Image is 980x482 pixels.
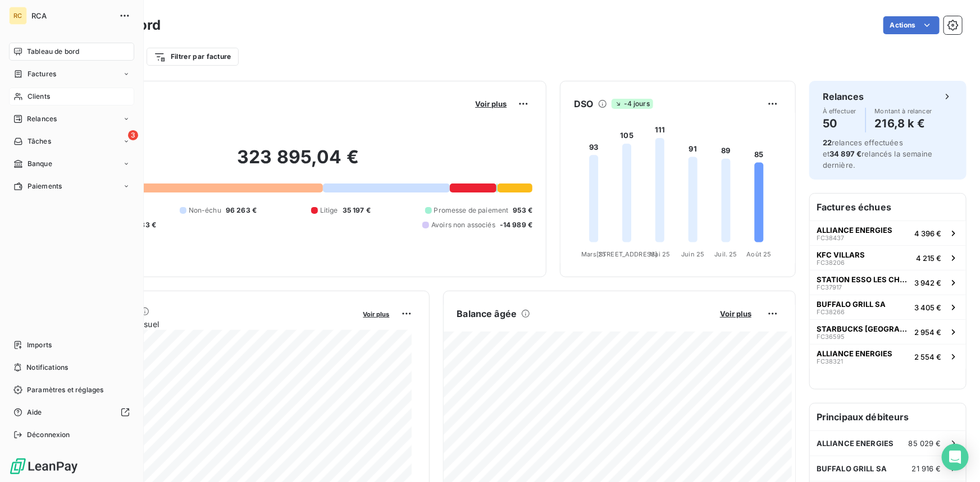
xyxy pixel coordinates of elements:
span: Chiffre d'affaires mensuel [63,318,355,330]
div: RC [9,7,27,25]
button: STATION ESSO LES CHERESFC379173 942 € [810,270,966,295]
span: Relances [27,114,57,124]
span: Voir plus [720,309,751,318]
span: 2 954 € [914,328,941,337]
a: Aide [9,403,134,421]
h4: 216,8 k € [875,114,932,132]
span: FC38437 [817,235,844,241]
button: Voir plus [717,309,755,319]
h6: Balance âgée [457,307,517,320]
span: BUFFALO GRILL SA [817,464,887,473]
button: STARBUCKS [GEOGRAPHIC_DATA]FC365952 954 € [810,319,966,344]
a: Relances [9,110,134,128]
span: Aide [27,407,42,417]
button: Filtrer par facture [147,48,239,66]
span: 3 [128,130,138,140]
h6: Principaux débiteurs [810,403,966,430]
span: 953 € [513,205,533,215]
span: Clients [28,91,50,102]
span: Paiements [28,181,62,191]
span: Notifications [26,362,68,373]
span: FC37917 [817,284,842,291]
button: Voir plus [360,309,393,319]
span: 2 554 € [914,352,941,361]
span: 4 215 € [916,254,941,263]
tspan: Mai 25 [650,250,671,258]
button: ALLIANCE ENERGIESFC383212 554 € [810,344,966,369]
tspan: [STREET_ADDRESS] [596,250,657,258]
a: Factures [9,65,134,83]
h6: Relances [823,90,864,103]
a: Banque [9,155,134,173]
button: KFC VILLARSFC382064 215 € [810,245,966,270]
span: 22 [823,138,832,147]
h2: 323 895,04 € [63,146,532,180]
span: Voir plus [475,99,507,108]
span: FC38266 [817,309,845,315]
span: 21 916 € [912,464,941,473]
h6: Factures échues [810,194,966,221]
a: Clients [9,88,134,105]
span: Litige [320,205,338,215]
a: 3Tâches [9,132,134,150]
span: BUFFALO GRILL SA [817,300,886,309]
button: Actions [883,16,940,34]
span: À effectuer [823,108,856,114]
span: STATION ESSO LES CHERES [817,275,910,284]
tspan: Juil. 25 [715,250,737,258]
span: STARBUCKS [GEOGRAPHIC_DATA] [817,324,910,333]
span: Promesse de paiement [434,205,509,215]
span: Tableau de bord [27,47,79,57]
span: FC38321 [817,358,843,365]
span: -14 989 € [500,220,532,230]
span: RCA [31,11,112,20]
span: 3 405 € [914,303,941,312]
h6: DSO [574,97,593,111]
span: 35 197 € [343,205,371,215]
span: 3 942 € [914,278,941,287]
span: FC36595 [817,333,845,340]
tspan: Juin 25 [682,250,705,258]
tspan: Août 25 [747,250,772,258]
span: 85 029 € [909,439,941,448]
img: Logo LeanPay [9,457,79,475]
span: Montant à relancer [875,108,932,114]
span: ALLIANCE ENERGIES [817,226,892,235]
span: ALLIANCE ENERGIES [817,439,894,448]
span: 96 263 € [226,205,257,215]
a: Paramètres et réglages [9,381,134,399]
h4: 50 [823,114,856,132]
span: Banque [28,159,52,169]
span: relances effectuées et relancés la semaine dernière. [823,138,932,169]
span: Imports [27,340,52,350]
span: Avoirs non associés [431,220,495,230]
span: ALLIANCE ENERGIES [817,349,892,358]
span: KFC VILLARS [817,250,865,259]
span: Voir plus [363,310,390,318]
span: 34 897 € [829,149,862,158]
a: Paiements [9,177,134,195]
span: -4 jours [612,99,653,109]
button: ALLIANCE ENERGIESFC384374 396 € [810,221,966,245]
span: Tâches [28,136,51,146]
button: BUFFALO GRILL SAFC382663 405 € [810,295,966,319]
span: Factures [28,69,56,79]
tspan: Mars 25 [582,250,607,258]
span: FC38206 [817,259,845,266]
span: Déconnexion [27,430,70,440]
div: Open Intercom Messenger [942,444,969,471]
button: Voir plus [472,99,510,109]
span: Non-échu [189,205,221,215]
span: Paramètres et réglages [27,385,103,395]
span: 4 396 € [914,229,941,238]
a: Tableau de bord [9,43,134,61]
a: Imports [9,336,134,354]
